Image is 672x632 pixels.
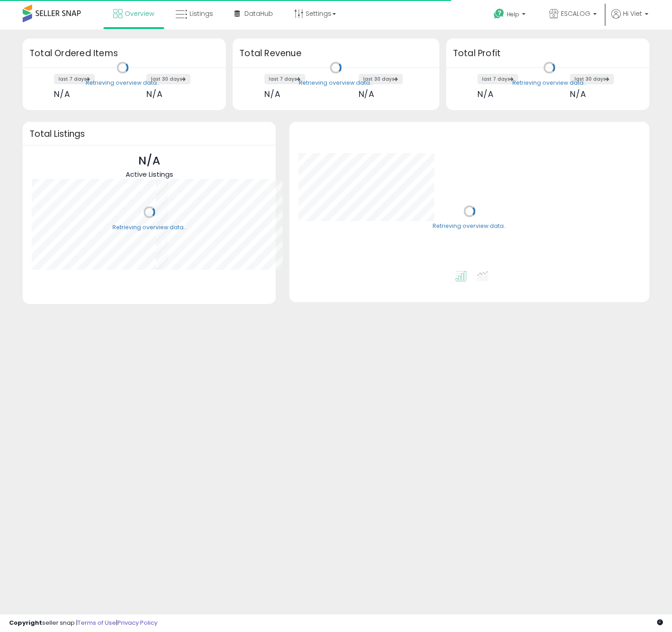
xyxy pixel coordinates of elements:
[493,8,505,19] i: Get Help
[299,79,373,87] div: Retrieving overview data..
[507,10,519,18] span: Help
[487,1,535,29] a: Help
[611,9,648,29] a: Hi Viet
[125,9,154,18] span: Overview
[86,79,160,87] div: Retrieving overview data..
[112,223,186,232] div: Retrieving overview data..
[512,79,586,87] div: Retrieving overview data..
[623,9,642,18] span: Hi Viet
[190,9,213,18] span: Listings
[244,9,273,18] span: DataHub
[561,9,590,18] span: ESCALOG
[433,222,506,231] div: Retrieving overview data..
